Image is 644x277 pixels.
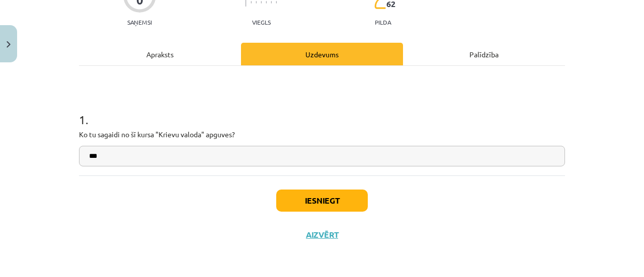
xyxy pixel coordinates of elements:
div: Palīdzība [403,43,565,65]
img: icon-short-line-57e1e144782c952c97e751825c79c345078a6d821885a25fce030b3d8c18986b.svg [276,1,277,4]
img: icon-short-line-57e1e144782c952c97e751825c79c345078a6d821885a25fce030b3d8c18986b.svg [271,1,272,4]
img: icon-close-lesson-0947bae3869378f0d4975bcd49f059093ad1ed9edebbc8119c70593378902aed.svg [7,41,11,48]
button: Iesniegt [276,190,368,212]
h1: 1 . [79,95,565,126]
img: icon-short-line-57e1e144782c952c97e751825c79c345078a6d821885a25fce030b3d8c18986b.svg [251,1,252,4]
img: icon-short-line-57e1e144782c952c97e751825c79c345078a6d821885a25fce030b3d8c18986b.svg [261,1,262,4]
img: icon-short-line-57e1e144782c952c97e751825c79c345078a6d821885a25fce030b3d8c18986b.svg [266,1,267,4]
img: icon-short-line-57e1e144782c952c97e751825c79c345078a6d821885a25fce030b3d8c18986b.svg [256,1,257,4]
p: Ko tu sagaidi no šī kursa "Krievu valoda" apguves? [79,129,565,140]
p: pilda [375,19,391,26]
p: Viegls [252,19,271,26]
button: Aizvērt [303,230,341,240]
div: Uzdevums [241,43,403,65]
div: Apraksts [79,43,241,65]
p: Saņemsi [123,19,156,26]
